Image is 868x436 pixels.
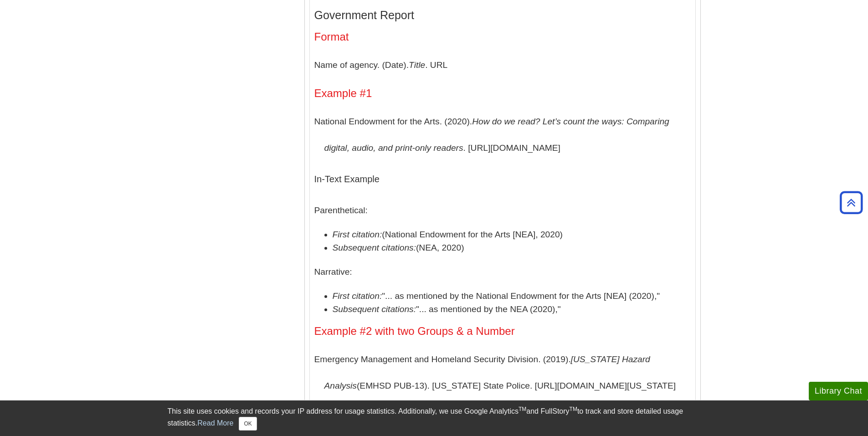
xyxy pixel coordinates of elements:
[314,52,691,78] p: Name of agency. (Date). . URL
[239,417,257,431] button: Close
[168,406,701,431] div: This site uses cookies and records your IP address for usage statistics. Additionally, we use Goo...
[314,108,691,161] p: National Endowment for the Arts. (2020). . [URL][DOMAIN_NAME]
[324,354,650,390] em: [US_STATE] Hazard Analysis
[314,31,691,43] h4: Format
[837,196,866,209] a: Back to Top
[570,406,577,412] sup: TM
[314,197,691,224] p: Parenthetical:
[333,291,382,301] em: First citation:
[519,406,526,412] sup: TM
[314,87,691,99] h4: Example #1
[197,419,233,427] a: Read More
[333,230,382,239] em: First citation:
[409,60,425,70] i: Title
[333,290,691,303] li: "... as mentioned by the National Endowment for the Arts [NEA] (2020),"
[809,382,868,400] button: Library Chat
[333,228,691,241] li: (National Endowment for the Arts [NEA], 2020)
[314,346,691,399] p: Emergency Management and Homeland Security Division. (2019). (EMHSD PUB-13). [US_STATE] State Pol...
[314,325,691,337] h4: Example #2 with two Groups & a Number
[333,243,416,252] em: Subsequent citations:
[324,117,669,153] i: How do we read? Let’s count the ways: Comparing digital, audio, and print-only readers
[314,165,691,193] h5: In-Text Example
[333,304,416,314] em: Subsequent citations:
[333,241,691,255] li: (NEA, 2020)
[333,303,691,316] li: "... as mentioned by the NEA (2020),"
[314,9,691,22] h3: Government Report
[314,259,691,285] p: Narrative:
